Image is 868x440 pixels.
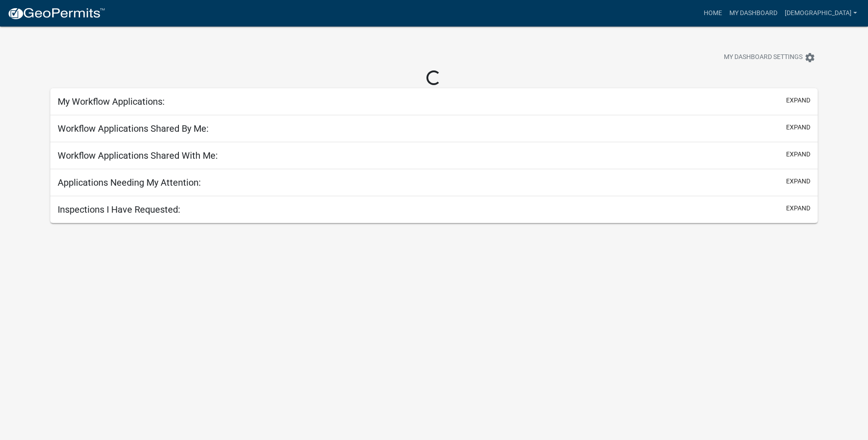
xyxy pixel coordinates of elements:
[724,52,803,63] span: My Dashboard Settings
[786,123,810,132] button: expand
[786,204,810,213] button: expand
[58,177,201,188] h5: Applications Needing My Attention:
[786,150,810,159] button: expand
[700,5,726,22] a: Home
[786,96,810,105] button: expand
[804,52,815,63] i: settings
[781,5,861,22] a: [DEMOGRAPHIC_DATA]
[58,150,218,161] h5: Workflow Applications Shared With Me:
[717,48,823,66] button: My Dashboard Settingssettings
[726,5,781,22] a: My Dashboard
[786,177,810,186] button: expand
[58,123,209,134] h5: Workflow Applications Shared By Me:
[58,204,180,215] h5: Inspections I Have Requested:
[58,96,165,107] h5: My Workflow Applications:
